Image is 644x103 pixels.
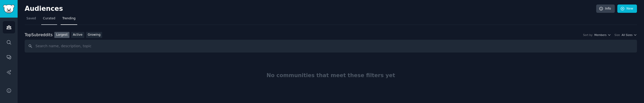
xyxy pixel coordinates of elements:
span: All Sizes [622,33,632,37]
div: Size [615,33,620,37]
div: No communities that meet these filters yet [25,54,637,96]
a: New [617,5,637,13]
input: Search name, description, topic [25,40,637,53]
span: Members [594,33,607,37]
a: Saved [25,15,38,25]
button: All Sizes [622,33,637,37]
div: Sort by [583,33,593,37]
img: GummySearch logo [3,5,15,13]
div: Top Subreddits [25,32,53,38]
a: Trending [61,15,77,25]
span: Saved [26,16,36,21]
a: Largest [54,32,69,38]
button: Members [594,33,611,37]
a: Growing [86,32,102,38]
span: Trending [62,16,75,21]
a: Active [71,32,84,38]
a: Curated [41,15,57,25]
h2: Audiences [25,5,596,13]
span: Curated [43,16,55,21]
a: Info [596,5,615,13]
